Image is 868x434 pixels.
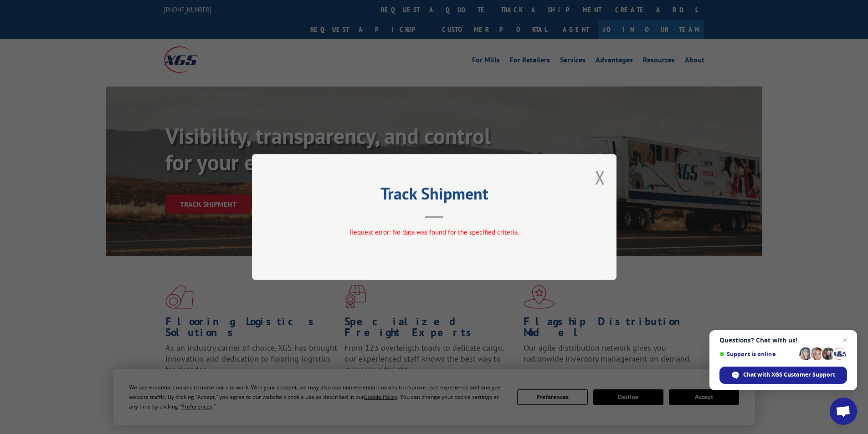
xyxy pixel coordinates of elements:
[719,367,847,384] div: Chat with XGS Customer Support
[743,371,835,379] span: Chat with XGS Customer Support
[349,228,519,236] span: Request error: No data was found for the specified criteria.
[719,351,796,357] span: Support is online
[839,335,850,346] span: Close chat
[719,337,847,344] span: Questions? Chat with us!
[595,165,605,189] button: Close modal
[298,187,571,204] h2: Track Shipment
[830,398,857,425] div: Open chat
